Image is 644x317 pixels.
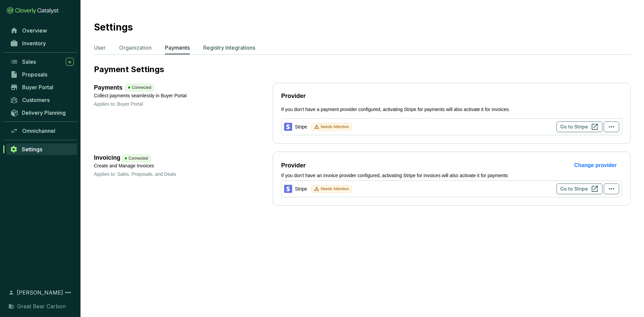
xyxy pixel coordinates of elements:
button: Go to Stripe [556,183,602,194]
h3: Provider [281,91,622,101]
span: Stripe [295,186,307,193]
p: Create and Manage Invoices [94,162,273,169]
span: Connected [128,155,148,162]
p: User [94,44,106,52]
span: Payments [94,83,122,92]
a: Overview [7,25,77,36]
p: Applies to: Sales, Proposals, and Deals [94,171,273,177]
button: Change provider [569,160,622,171]
h2: Settings [94,20,133,34]
span: Go to Stripe [560,123,588,130]
span: Needs Attention [321,123,349,130]
span: Invoicing [94,154,120,161]
p: Payments [165,44,190,52]
a: Buyer Portal [7,82,77,93]
span: Great Bear Carbon [17,302,66,310]
p: If you don't have an invoice provider configured, activating Stripe for invoices will also activa... [281,172,622,179]
span: Omnichannel [22,127,55,134]
a: Customers [7,94,77,106]
span: Buyer Portal [22,84,53,91]
span: Stripe [295,123,307,130]
p: Registry Integrations [203,44,255,52]
p: Payment Settings [94,64,631,75]
span: Inventory [22,40,46,47]
a: Delivery Planning [7,107,77,118]
span: Go to Stripe [560,186,588,192]
span: Proposals [22,71,47,78]
p: If you don't have a payment provider configured, activating Stripe for payments will also activat... [281,106,622,113]
span: Customers [22,97,50,103]
a: Proposals [7,69,77,80]
a: Inventory [7,38,77,49]
span: Delivery Planning [22,109,66,116]
h3: Provider [281,161,306,170]
a: Sales [7,56,77,67]
span: [PERSON_NAME] [17,288,63,297]
button: Go to Stripe [556,121,602,132]
span: Needs Attention [321,186,349,192]
span: Sales [22,58,36,65]
span: Settings [22,146,42,153]
a: Settings [6,144,77,155]
span: Connected [132,84,151,91]
p: Organization [119,44,152,52]
p: Collect payments seamlessly in Buyer Portal [94,92,273,99]
a: Omnichannel [7,125,77,137]
span: Overview [22,27,47,34]
p: Applies to: Buyer Portal [94,101,273,107]
span: Change provider [574,161,617,169]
